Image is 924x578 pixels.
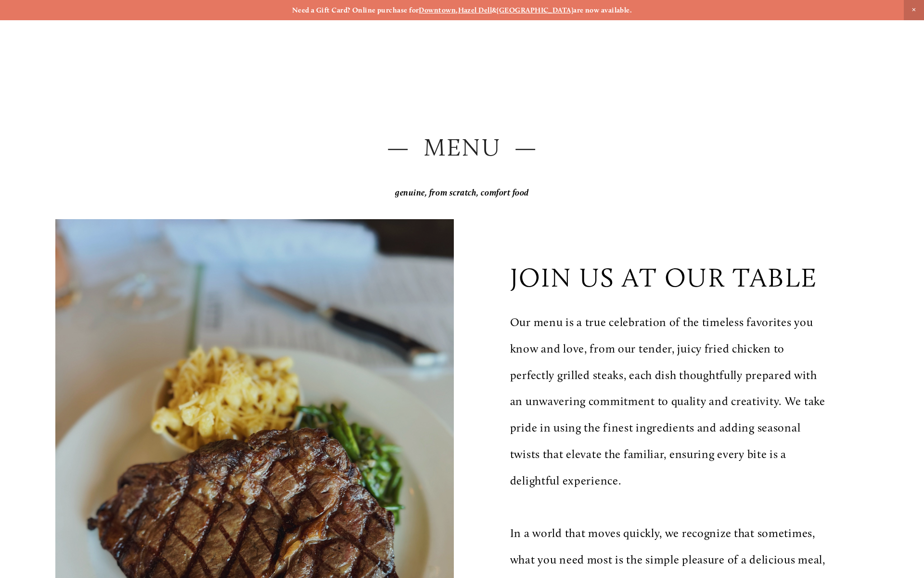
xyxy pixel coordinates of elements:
p: Our menu is a true celebration of the timeless favorites you know and love, from our tender, juic... [510,309,829,494]
strong: & [492,6,497,14]
a: [GEOGRAPHIC_DATA] [497,6,573,14]
a: Downtown [419,6,456,14]
h2: — Menu — [55,130,869,164]
em: genuine, from scratch, comfort food [395,187,529,198]
strong: , [456,6,458,14]
p: join us at our table [510,262,817,293]
strong: Need a Gift Card? Online purchase for [292,6,419,14]
a: Hazel Dell [458,6,492,14]
strong: are now available. [573,6,632,14]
